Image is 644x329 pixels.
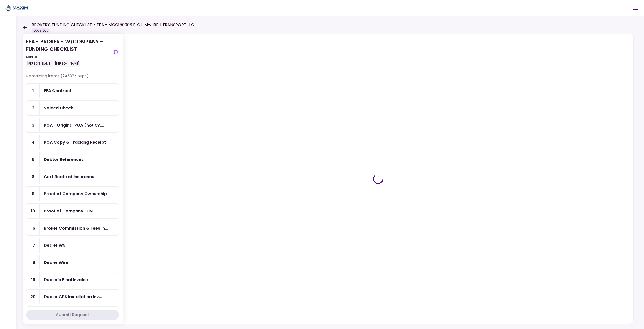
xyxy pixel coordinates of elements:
a: 2Voided Check [26,100,119,116]
div: POA Copy & Tracking Receipt [44,139,106,146]
div: Proof of Company Ownership [44,191,107,197]
div: 9 [26,187,40,201]
div: [PERSON_NAME] [26,60,53,67]
div: POA - Original POA (not CA or GA) [44,122,104,128]
a: 19Dealer's Final Invoice [26,272,119,287]
div: Debtor References [44,156,84,163]
div: 20 [26,290,40,304]
a: 18Dealer Wire [26,255,119,270]
div: Dealer GPS Installation Invoice [44,294,102,300]
a: 9Proof of Company Ownership [26,186,119,201]
h1: BROKER'S FUNDING CHECKLIST - EFA - MCC150003 ELOHIM-JIREH TRANSPORT LLC [32,22,194,28]
div: 10 [26,204,40,218]
div: Certificate of Insurance [44,173,94,180]
a: 8Certificate of Insurance [26,169,119,184]
div: Docs Out [32,28,50,33]
div: Proof of Company FEIN [44,208,93,214]
div: EFA Contract [44,88,72,94]
a: 4POA Copy & Tracking Receipt [26,135,119,150]
div: 18 [26,255,40,270]
a: 21Proof of Down Payment 1 [26,306,119,322]
img: Partner icon [5,4,28,12]
div: Broker Commission & Fees Invoice [44,225,108,231]
div: Voided Check [44,105,73,111]
a: 17Dealer W9 [26,238,119,253]
div: 3 [26,118,40,132]
a: 3POA - Original POA (not CA or GA) [26,118,119,133]
button: Submit Request [26,310,119,320]
div: 2 [26,101,40,115]
div: 8 [26,169,40,184]
div: Sent to: [26,55,111,59]
div: 17 [26,238,40,253]
a: 20Dealer GPS Installation Invoice [26,289,119,304]
div: 19 [26,272,40,287]
div: 1 [26,84,40,98]
div: EFA - BROKER - W/COMPANY - FUNDING CHECKLIST [26,38,111,67]
div: [PERSON_NAME] [54,60,80,67]
button: Open menu [630,2,642,14]
a: 16Broker Commission & Fees Invoice [26,221,119,236]
a: 10Proof of Company FEIN [26,203,119,219]
button: show-messages [113,49,119,55]
div: Dealer's Final Invoice [44,276,88,283]
div: Submit Request [56,312,89,318]
a: 1EFA Contract [26,83,119,98]
div: 6 [26,152,40,167]
div: Dealer Wire [44,259,68,266]
div: Dealer W9 [44,242,65,249]
div: 4 [26,135,40,150]
a: 6Debtor References [26,152,119,167]
div: 16 [26,221,40,235]
div: Remaining items (24/32 Steps) [26,73,119,83]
